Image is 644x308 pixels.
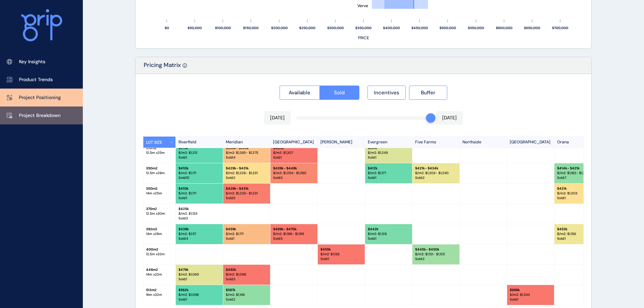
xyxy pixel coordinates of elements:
text: $400,000 [383,26,400,30]
p: [GEOGRAPHIC_DATA] [270,137,318,148]
span: Buffer [421,89,435,96]
p: Sold : 3 [273,175,315,180]
p: [DATE] [442,115,457,121]
text: $450,000 [411,26,428,30]
p: $ 429k - $431k [226,186,267,191]
p: $/m2: $ 1,196 - $1,199 [273,232,315,236]
p: $ 410k [178,186,220,191]
p: 12.5 m x 25 m [146,150,173,155]
button: Incentives [367,86,406,100]
p: Sold : 4 [226,155,267,160]
p: Sold : 5 [273,236,315,241]
p: Evergreen [365,137,412,148]
p: $/m2: $ 1,156 [557,232,599,236]
p: $/m2: $ 1,249 [368,150,409,155]
text: $700,000 [552,26,568,30]
p: $/m2: $ 1,226 - $1,231 [226,171,267,175]
p: 14 m x 25 m [146,191,173,196]
text: Verve [357,3,368,8]
text: $50,000 [188,26,202,30]
p: 14 m x 32 m [146,272,173,277]
p: $ 410k [178,166,220,171]
p: $/m2: $ 1,069 [178,272,220,277]
p: $/m2: $ 1,265 - $1,275 [226,150,267,155]
p: 392 m2 [146,227,173,232]
p: Sold : 2 [226,175,267,180]
p: $ 409k [273,146,315,150]
button: Sold [319,86,360,100]
p: $/m2: $ 1,171 [178,191,220,196]
p: 12.5 m x 32 m [146,252,173,257]
p: $ 429k - $431k [226,166,267,171]
p: 313 m2 [146,146,173,150]
p: 512 m2 [146,288,173,292]
p: $ 439k - $448k [273,166,315,171]
p: $/m2: $ 1,212 [178,150,220,155]
p: Sold : 1 [226,236,267,241]
p: $/m2: $ 1,177 [368,171,409,175]
text: $0 [165,26,169,30]
text: $250,000 [299,26,315,30]
p: $ 412k [368,166,409,171]
p: Sold : 1 [368,155,409,160]
p: Sold : 5 [226,196,267,200]
p: $ 469k - $470k [273,227,315,232]
p: Sold : 1 [178,277,220,282]
p: Sold : 1 [557,196,599,200]
p: $/m2: $ 1,307 [273,150,315,155]
p: $/m2: $ 1,138 [320,252,362,257]
p: $ 421k - $434k [415,166,457,171]
p: Sold : 7 [557,175,599,180]
p: 16 m x 32 m [146,292,173,297]
p: 350 m2 [146,186,173,191]
text: PRICE [358,35,369,41]
p: [GEOGRAPHIC_DATA] [507,137,554,148]
p: [PERSON_NAME] [318,137,365,148]
text: $200,000 [271,26,288,30]
p: 448 m2 [146,267,173,272]
p: Meridian [223,137,270,148]
p: Sold : 3 [226,277,267,282]
p: $ 455k [320,247,362,252]
button: LOT SIZE [143,137,176,148]
p: $ 587k [226,288,267,292]
text: $350,000 [355,26,372,30]
p: $/m2: $ 1,203 [557,191,599,196]
p: $/m2: $ 1,171 [226,232,267,236]
p: Sold : 1 [178,155,220,160]
p: Sold : 1 [368,175,409,180]
p: $/m2: $ 1,128 [368,232,409,236]
p: Sold : 1 [178,196,220,200]
p: Product Trends [19,76,53,83]
p: [DATE] [270,115,285,121]
p: $/m2: $ 1,344 [510,292,551,297]
p: Key Insights [19,58,45,65]
p: Sold : 2 [226,297,267,302]
p: Sold : 1 [510,297,551,302]
button: Available [280,86,319,100]
p: Sold : 3 [178,216,220,221]
p: $ 442k [368,227,409,232]
p: Sold : 2 [415,175,457,180]
p: 12.5 m x 30 m [146,211,173,216]
p: $ 425k [178,207,220,211]
text: $650,000 [524,26,540,30]
p: $/m2: $ 1,112 - $1,125 [415,252,457,257]
span: Available [289,89,310,96]
p: Sold : 10 [178,175,220,180]
span: Incentives [374,89,399,96]
p: $/m2: $ 1,226 - $1,231 [226,191,267,196]
p: $ 562k [178,288,220,292]
p: Sold : 1 [178,297,220,302]
p: $/m2: $ 1,117 [178,232,220,236]
p: $/m2: $ 1,183 - $1,203 [557,171,599,175]
p: $/m2: $ 1,133 [178,211,220,216]
p: $/m2: $ 1,098 [178,292,220,297]
p: Project Positioning [19,94,61,101]
p: Riverfield [176,137,223,148]
p: Orana [554,137,602,148]
p: Northside [460,137,507,148]
p: $ 378k [178,146,220,150]
p: $/m2: $ 1,098 [226,272,267,277]
p: $/m2: $ 1,146 [226,292,267,297]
